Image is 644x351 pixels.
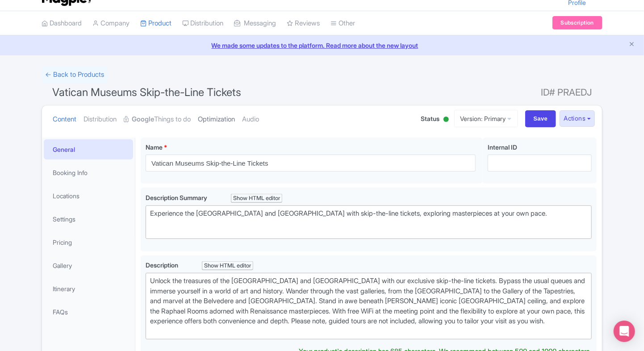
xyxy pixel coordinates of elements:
[442,113,451,127] div: Active
[132,114,154,125] strong: Google
[182,11,223,36] a: Distribution
[44,139,133,159] a: General
[42,11,82,36] a: Dashboard
[541,84,592,101] span: ID# PRAEDJ
[44,163,133,183] a: Booking Info
[146,261,180,269] span: Description
[330,11,355,36] a: Other
[44,232,133,252] a: Pricing
[42,66,108,84] a: ← Back to Products
[44,209,133,229] a: Settings
[53,105,76,134] a: Content
[287,11,320,36] a: Reviews
[454,110,518,127] a: Version: Primary
[525,110,556,127] input: Save
[140,11,171,36] a: Product
[198,105,235,134] a: Optimization
[560,110,595,127] button: Actions
[146,143,163,151] span: Name
[5,41,639,50] a: We made some updates to the platform. Read more about the new layout
[124,105,191,134] a: GoogleThings to do
[52,86,241,99] span: Vatican Museums Skip-the-Line Tickets
[614,321,635,342] div: Open Intercom Messenger
[44,186,133,206] a: Locations
[231,194,282,203] div: Show HTML editor
[242,105,259,134] a: Audio
[92,11,130,36] a: Company
[421,114,440,123] span: Status
[146,194,209,201] span: Description Summary
[44,279,133,299] a: Itinerary
[150,276,587,336] div: Unlock the treasures of the [GEOGRAPHIC_DATA] and [GEOGRAPHIC_DATA] with our exclusive skip-the-l...
[488,143,517,151] span: Internal ID
[234,11,276,36] a: Messaging
[84,105,117,134] a: Distribution
[628,40,635,50] button: Close announcement
[150,209,587,229] div: Experience the [GEOGRAPHIC_DATA] and [GEOGRAPHIC_DATA] with skip-the-line tickets, exploring mast...
[552,16,602,29] a: Subscription
[202,261,253,271] div: Show HTML editor
[44,255,133,276] a: Gallery
[44,302,133,322] a: FAQs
